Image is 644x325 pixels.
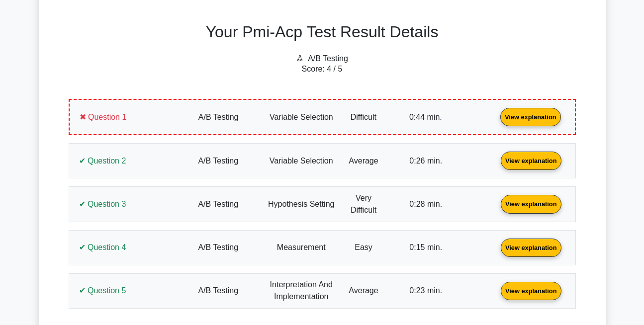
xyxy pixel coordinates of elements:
[497,286,565,295] a: View explanation
[497,243,565,251] a: View explanation
[63,22,582,41] h2: Your Pmi-Acp Test Result Details
[497,156,565,164] a: View explanation
[497,199,565,208] a: View explanation
[496,112,565,121] a: View explanation
[63,54,582,63] h6: A/B Testing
